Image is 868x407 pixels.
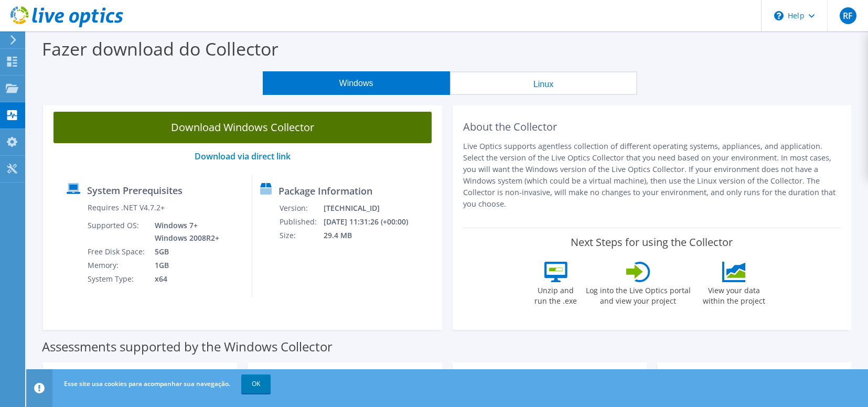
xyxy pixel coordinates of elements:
span: RF [840,7,856,24]
td: [TECHNICAL_ID] [323,201,422,215]
td: Published: [279,215,323,229]
label: View your data within the project [696,282,772,306]
label: Unzip and run the .exe [532,282,580,306]
td: x64 [147,272,221,286]
td: Memory: [87,259,147,272]
label: Next Steps for using the Collector [571,236,733,249]
button: Linux [450,71,637,95]
label: Fazer download do Collector [42,37,278,61]
td: 1GB [147,259,221,272]
label: Assessments supported by the Windows Collector [42,341,333,352]
h2: About the Collector [463,121,841,133]
td: [DATE] 11:31:26 (+00:00) [323,215,422,229]
td: System Type: [87,272,147,286]
label: System Prerequisites [87,185,183,196]
label: Requires .NET V4.7.2+ [88,202,165,213]
td: Version: [279,201,323,215]
label: Package Information [278,186,372,196]
a: Download via direct link [195,151,291,162]
svg: \n [774,11,784,20]
a: Download Windows Collector [53,112,432,143]
span: Esse site usa cookies para acompanhar sua navegação. [64,379,230,388]
td: Size: [279,229,323,242]
td: 29.4 MB [323,229,422,242]
td: Windows 7+ Windows 2008R2+ [147,219,221,245]
td: 5GB [147,245,221,259]
button: Windows [263,71,450,95]
p: Live Optics supports agentless collection of different operating systems, appliances, and applica... [463,141,841,210]
label: Log into the Live Optics portal and view your project [585,282,691,306]
td: Free Disk Space: [87,245,147,259]
a: OK [241,374,271,393]
td: Supported OS: [87,219,147,245]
